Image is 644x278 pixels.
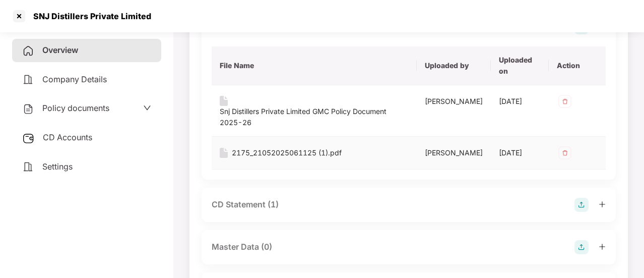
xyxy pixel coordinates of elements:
span: CD Accounts [43,132,92,142]
img: svg+xml;base64,PHN2ZyB4bWxucz0iaHR0cDovL3d3dy53My5vcmcvMjAwMC9zdmciIHdpZHRoPSIyNCIgaGVpZ2h0PSIyNC... [22,74,34,86]
img: svg+xml;base64,PHN2ZyB3aWR0aD0iMjUiIGhlaWdodD0iMjQiIHZpZXdCb3g9IjAgMCAyNSAyNCIgZmlsbD0ibm9uZSIgeG... [22,132,35,144]
img: svg+xml;base64,PHN2ZyB4bWxucz0iaHR0cDovL3d3dy53My5vcmcvMjAwMC9zdmciIHdpZHRoPSIyNCIgaGVpZ2h0PSIyNC... [22,103,34,115]
th: Action [549,46,606,85]
th: File Name [212,46,417,85]
img: svg+xml;base64,PHN2ZyB4bWxucz0iaHR0cDovL3d3dy53My5vcmcvMjAwMC9zdmciIHdpZHRoPSIxNiIgaGVpZ2h0PSIyMC... [220,96,228,106]
img: svg+xml;base64,PHN2ZyB4bWxucz0iaHR0cDovL3d3dy53My5vcmcvMjAwMC9zdmciIHdpZHRoPSIyNCIgaGVpZ2h0PSIyNC... [22,45,34,57]
span: plus [599,201,606,208]
img: svg+xml;base64,PHN2ZyB4bWxucz0iaHR0cDovL3d3dy53My5vcmcvMjAwMC9zdmciIHdpZHRoPSIzMiIgaGVpZ2h0PSIzMi... [557,93,573,109]
div: SNJ Distillers Private Limited [27,11,151,21]
img: svg+xml;base64,PHN2ZyB4bWxucz0iaHR0cDovL3d3dy53My5vcmcvMjAwMC9zdmciIHdpZHRoPSIyOCIgaGVpZ2h0PSIyOC... [574,240,589,254]
span: Overview [42,45,78,55]
span: plus [599,243,606,250]
div: 2175_21052025061125 (1).pdf [232,147,342,158]
span: down [143,104,151,112]
div: [PERSON_NAME] [425,96,483,107]
span: Company Details [42,74,107,84]
div: [DATE] [499,96,541,107]
div: Snj Distillers Private Limited GMC Policy Document 2025-26 [220,106,409,128]
div: CD Statement (1) [212,198,279,211]
div: [PERSON_NAME] [425,147,483,158]
span: Settings [42,161,73,172]
div: Master Data (0) [212,241,272,253]
img: svg+xml;base64,PHN2ZyB4bWxucz0iaHR0cDovL3d3dy53My5vcmcvMjAwMC9zdmciIHdpZHRoPSIyOCIgaGVpZ2h0PSIyOC... [574,198,589,212]
th: Uploaded on [491,46,549,85]
span: Policy documents [42,103,109,113]
img: svg+xml;base64,PHN2ZyB4bWxucz0iaHR0cDovL3d3dy53My5vcmcvMjAwMC9zdmciIHdpZHRoPSIxNiIgaGVpZ2h0PSIyMC... [220,148,228,158]
img: svg+xml;base64,PHN2ZyB4bWxucz0iaHR0cDovL3d3dy53My5vcmcvMjAwMC9zdmciIHdpZHRoPSIyNCIgaGVpZ2h0PSIyNC... [22,161,34,173]
th: Uploaded by [417,46,491,85]
div: [DATE] [499,147,541,158]
img: svg+xml;base64,PHN2ZyB4bWxucz0iaHR0cDovL3d3dy53My5vcmcvMjAwMC9zdmciIHdpZHRoPSIzMiIgaGVpZ2h0PSIzMi... [557,145,573,161]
